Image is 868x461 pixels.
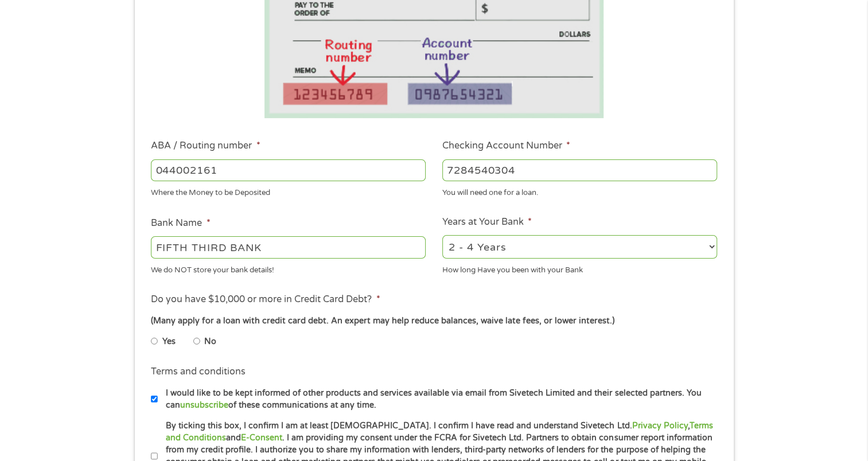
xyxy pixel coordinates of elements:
a: E-Consent [241,433,282,443]
div: Where the Money to be Deposited [151,183,426,199]
label: Bank Name [151,217,210,229]
a: Terms and Conditions [166,421,713,443]
div: (Many apply for a loan with credit card debt. An expert may help reduce balances, waive late fees... [151,315,717,327]
label: Yes [162,335,176,348]
input: 345634636 [442,159,717,181]
label: Terms and conditions [151,366,246,378]
label: Do you have $10,000 or more in Credit Card Debt? [151,294,380,306]
label: Years at Your Bank [442,216,532,228]
a: unsubscribe [180,400,228,410]
label: ABA / Routing number [151,140,260,152]
label: No [204,335,216,348]
div: We do NOT store your bank details! [151,260,426,276]
div: How long Have you been with your Bank [442,260,717,276]
div: You will need one for a loan. [442,183,717,199]
label: I would like to be kept informed of other products and services available via email from Sivetech... [158,387,721,412]
label: Checking Account Number [442,140,570,152]
a: Privacy Policy [632,421,687,431]
input: 263177916 [151,159,426,181]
